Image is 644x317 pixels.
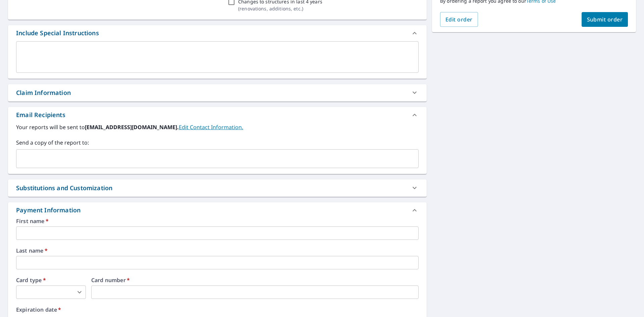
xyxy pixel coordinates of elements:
div: Email Recipients [16,110,65,119]
span: Edit order [445,16,473,23]
button: Submit order [582,12,628,27]
div: Include Special Instructions [8,25,427,41]
div: Substitutions and Customization [16,183,112,193]
label: Card number [91,277,419,283]
label: First name [16,218,419,224]
div: Substitutions and Customization [8,179,427,197]
b: [EMAIL_ADDRESS][DOMAIN_NAME]. [85,123,179,131]
div: ​ [16,285,86,299]
div: Payment Information [8,202,427,218]
a: EditContactInfo [179,123,243,131]
div: Claim Information [8,84,427,101]
div: Payment Information [16,206,83,215]
label: Your reports will be sent to [16,123,419,131]
button: Edit order [440,12,478,27]
label: Last name [16,248,419,253]
label: Send a copy of the report to: [16,139,419,147]
div: Email Recipients [8,107,427,123]
label: Card type [16,277,86,283]
label: Expiration date [16,307,419,312]
div: Include Special Instructions [16,29,99,38]
span: Submit order [587,16,623,23]
p: ( renovations, additions, etc. ) [238,5,322,12]
div: Claim Information [16,88,71,97]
